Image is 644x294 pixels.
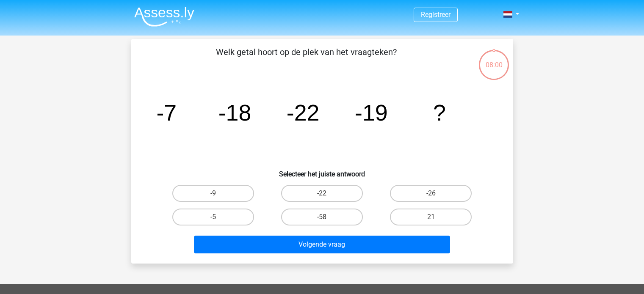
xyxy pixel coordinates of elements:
[478,49,510,70] div: 08:00
[433,100,446,125] tspan: ?
[281,185,363,202] label: -22
[145,163,500,178] h6: Selecteer het juiste antwoord
[172,185,254,202] label: -9
[134,7,194,27] img: Assessly
[421,11,451,19] a: Registreer
[172,209,254,225] label: -5
[281,209,363,225] label: -58
[145,46,468,71] p: Welk getal hoort op de plek van het vraagteken?
[218,100,251,125] tspan: -18
[390,185,472,202] label: -26
[286,100,319,125] tspan: -22
[194,236,450,253] button: Volgende vraag
[355,100,388,125] tspan: -19
[390,209,472,225] label: 21
[156,100,177,125] tspan: -7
